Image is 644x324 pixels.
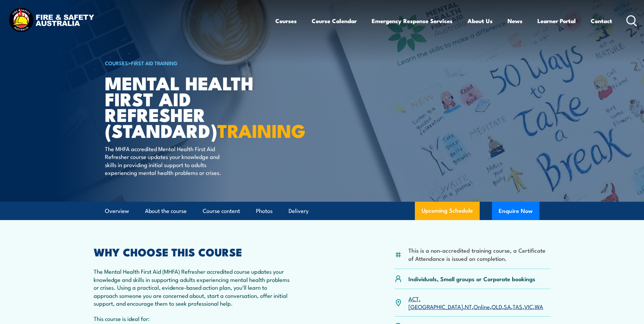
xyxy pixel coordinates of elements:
a: First Aid Training [131,59,178,67]
a: [GEOGRAPHIC_DATA] [408,302,463,310]
a: Contact [591,12,612,30]
a: WA [535,302,543,310]
p: Individuals, Small groups or Corporate bookings [408,275,535,283]
a: About the course [145,202,187,220]
a: Delivery [289,202,309,220]
a: NT [465,302,472,310]
h1: Mental Health First Aid Refresher (Standard) [105,75,273,138]
p: The MHFA accredited Mental Health First Aid Refresher course updates your knowledge and skills in... [105,145,229,177]
a: News [508,12,522,30]
li: This is a non-accredited training course, a Certificate of Attendance is issued on completion. [408,246,551,262]
a: Course Calendar [312,12,357,30]
a: Online [474,302,490,310]
h6: > [105,59,273,67]
a: Emergency Response Services [372,12,453,30]
a: ACT [408,294,419,303]
strong: TRAINING [217,116,306,144]
h2: WHY CHOOSE THIS COURSE [94,247,292,256]
p: The Mental Health First Aid (MHFA) Refresher accredited course updates your knowledge and skills ... [94,267,292,307]
a: Course content [203,202,240,220]
a: Upcoming Schedule [415,202,480,220]
a: VIC [524,302,533,310]
a: SA [504,302,511,310]
p: , , , , , , , , [408,295,551,311]
a: QLD [492,302,502,310]
a: About Us [467,12,493,30]
a: COURSES [105,59,128,67]
a: Courses [275,12,297,30]
a: Learner Portal [537,12,576,30]
a: TAS [513,302,522,310]
a: Photos [256,202,273,220]
p: This course is ideal for: [94,314,292,322]
button: Enquire Now [492,202,539,220]
a: Overview [105,202,129,220]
